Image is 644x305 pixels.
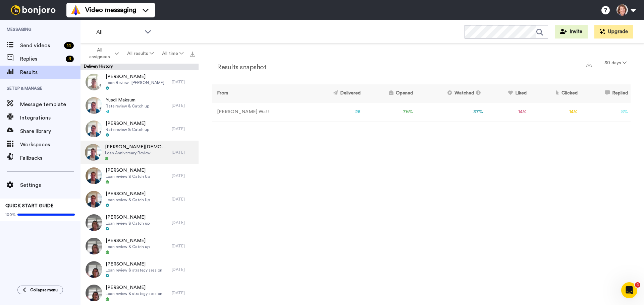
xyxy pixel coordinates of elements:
th: Opened [363,84,416,103]
span: Yusdi Maksum [106,97,149,103]
button: All time [158,48,188,60]
iframe: Intercom live chat [621,282,637,298]
img: 479726e2-ab3d-4fc1-8e0a-898e0951b319-thumb.jpg [86,191,102,208]
span: Loan Anniversary Review [105,150,168,156]
img: b87af5e7-fb57-4831-adda-3603ba8e31a6-thumb.jpg [86,74,102,90]
span: All assignees [86,47,113,60]
button: Collapse menu [17,286,63,294]
span: QUICK START GUIDE [5,204,54,208]
img: e02a2810-c846-4a0f-bee3-41f02f2b66ec-thumb.jpg [86,214,102,231]
span: [PERSON_NAME] [106,120,149,127]
a: [PERSON_NAME]Loan review & strategy session[DATE] [80,281,199,305]
span: Replies [20,55,63,63]
img: 7dcc4ffc-4c03-4ce5-9af8-7c1b0ca89859-thumb.jpg [86,97,102,114]
span: Loan review & Catch Up [106,197,150,203]
span: Loan review & strategy session [106,268,162,273]
a: Yusdi MaksumRate review & Catch up[DATE] [80,94,199,117]
td: 14 % [529,103,580,121]
div: [DATE] [172,173,195,178]
div: 14 [64,42,74,49]
img: 479726e2-ab3d-4fc1-8e0a-898e0951b319-thumb.jpg [86,167,102,184]
span: 100% [5,212,16,217]
a: [PERSON_NAME]Loan review & Catch Up[DATE] [80,187,199,211]
img: export.svg [586,62,592,67]
button: Export a summary of each team member’s results that match this filter now. [584,59,594,69]
span: Fallbacks [20,154,80,162]
img: export.svg [190,52,195,57]
th: Watched [416,84,486,103]
th: Clicked [529,84,580,103]
span: Video messaging [85,5,136,15]
a: [PERSON_NAME]Loan review & Catch up[DATE] [80,234,199,258]
img: f05bf1a3-4730-4a3d-877f-ece802b51c2d-thumb.jpg [86,261,102,278]
span: Loan review & Catch up [106,244,150,249]
a: [PERSON_NAME]Loan review & strategy session[DATE] [80,258,199,281]
h2: Results snapshot [212,64,266,71]
span: [PERSON_NAME] [106,214,150,221]
a: [PERSON_NAME]Loan Review - [PERSON_NAME][DATE] [80,70,199,94]
div: [DATE] [172,220,195,225]
span: [PERSON_NAME] [106,73,164,80]
a: [PERSON_NAME]Loan review & Catch up[DATE] [80,211,199,234]
button: Upgrade [594,25,633,39]
div: [DATE] [172,197,195,202]
span: All [96,28,141,36]
span: Collapse menu [30,287,58,293]
td: 14 % [486,103,529,121]
img: vm-color.svg [70,5,81,15]
span: 4 [635,282,640,288]
a: [PERSON_NAME]Rate review & Catch up[DATE] [80,117,199,141]
td: 76 % [363,103,416,121]
a: [PERSON_NAME]Loan review & Catch Up[DATE] [80,164,199,187]
div: [DATE] [172,103,195,108]
td: [PERSON_NAME] Watt [212,103,306,121]
span: [PERSON_NAME] [106,237,150,244]
span: [PERSON_NAME] [106,284,162,291]
img: 7dcc4ffc-4c03-4ce5-9af8-7c1b0ca89859-thumb.jpg [86,121,102,137]
th: From [212,84,306,103]
button: All results [123,48,158,60]
span: Rate review & Catch up [106,103,149,109]
button: Export all results that match these filters now. [188,49,197,59]
button: All assignees [82,44,123,63]
div: [DATE] [172,150,195,155]
td: 37 % [416,103,486,121]
div: [DATE] [172,79,195,85]
img: f05bf1a3-4730-4a3d-877f-ece802b51c2d-thumb.jpg [86,285,102,301]
a: [PERSON_NAME][DEMOGRAPHIC_DATA]Loan Anniversary Review[DATE] [80,141,199,164]
span: Workspaces [20,141,80,149]
span: [PERSON_NAME] [106,261,162,268]
button: 30 days [600,57,631,69]
span: [PERSON_NAME][DEMOGRAPHIC_DATA] [105,144,168,150]
span: Integrations [20,114,80,122]
span: Settings [20,181,80,189]
div: [DATE] [172,243,195,249]
div: [DATE] [172,126,195,132]
img: bj-logo-header-white.svg [8,5,58,15]
div: 8 [66,56,74,62]
th: Delivered [306,84,363,103]
div: [DATE] [172,290,195,296]
span: Loan review & strategy session [106,291,162,296]
td: 25 [306,103,363,121]
span: Results [20,68,80,76]
span: Loan review & Catch up [106,221,150,226]
td: 8 % [580,103,631,121]
span: Rate review & Catch up [106,127,149,132]
th: Liked [486,84,529,103]
div: Delivery History [80,64,199,70]
button: Invite [555,25,588,39]
th: Replied [580,84,631,103]
div: [DATE] [172,267,195,272]
span: Message template [20,100,80,108]
span: Loan review & Catch Up [106,174,150,179]
span: Loan Review - [PERSON_NAME] [106,80,164,85]
img: e02a2810-c846-4a0f-bee3-41f02f2b66ec-thumb.jpg [86,238,102,254]
span: Send videos [20,42,61,50]
span: [PERSON_NAME] [106,190,150,197]
span: Share library [20,127,80,135]
img: 3dd188ab-f763-493d-a5b6-ece4f2b0e88c-thumb.jpg [85,144,102,161]
span: [PERSON_NAME] [106,167,150,174]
